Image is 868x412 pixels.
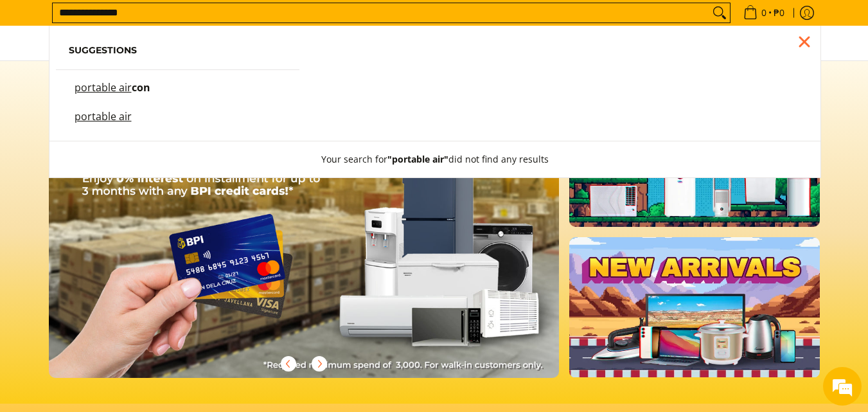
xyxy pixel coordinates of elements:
[211,6,242,37] div: Minimize live chat window
[69,83,287,105] a: portable aircon
[709,3,730,22] button: Search
[67,72,216,89] div: Leave a message
[75,80,132,94] mark: portable air
[69,45,287,57] h6: Suggestions
[188,320,233,337] em: Submit
[740,6,788,20] span: •
[795,32,814,51] div: Close pop up
[308,141,562,177] button: Your search for"portable air"did not find any results
[75,109,132,123] mark: portable air
[75,112,132,134] p: portable air
[27,124,224,254] span: We are offline. Please leave us a message.
[772,8,786,17] span: ₱0
[305,350,333,378] button: Next
[132,80,150,94] span: con
[387,153,448,165] strong: "portable air"
[75,83,150,105] p: portable aircon
[274,350,303,378] button: Previous
[759,8,768,17] span: 0
[49,87,560,378] img: 010725 mk credit card web banner rev v2
[69,112,287,134] a: portable air
[6,275,245,320] textarea: Type your message and click 'Submit'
